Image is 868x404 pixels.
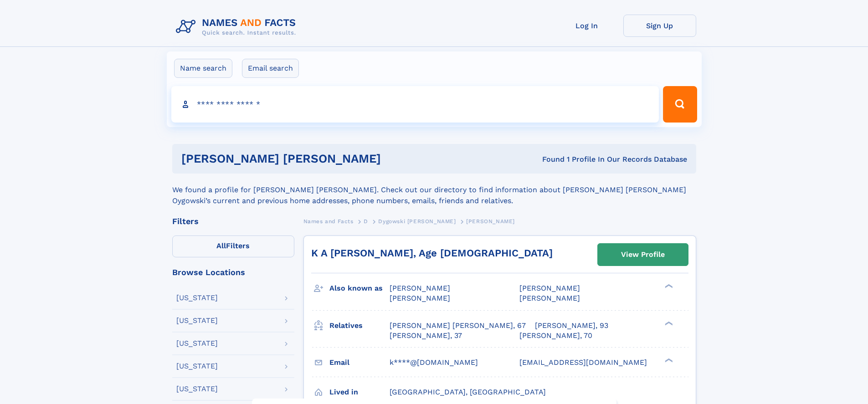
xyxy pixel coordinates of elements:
[176,340,218,347] div: [US_STATE]
[519,294,580,302] span: [PERSON_NAME]
[172,15,303,39] img: Logo Names and Facts
[171,86,659,123] input: search input
[390,321,526,331] a: [PERSON_NAME] [PERSON_NAME], 67
[364,218,368,225] span: D
[364,215,368,227] a: D
[172,268,294,276] div: Browse Locations
[390,331,462,341] a: [PERSON_NAME], 37
[176,363,218,370] div: [US_STATE]
[172,174,696,206] div: We found a profile for [PERSON_NAME] [PERSON_NAME]. Check out our directory to find information a...
[311,247,553,259] a: K A [PERSON_NAME], Age [DEMOGRAPHIC_DATA]
[329,355,390,370] h3: Email
[663,283,673,289] div: ❯
[663,86,697,123] button: Search Button
[462,154,687,164] div: Found 1 Profile In Our Records Database
[535,321,608,331] a: [PERSON_NAME], 93
[329,318,390,333] h3: Relatives
[390,294,450,302] span: [PERSON_NAME]
[172,217,294,225] div: Filters
[390,388,546,396] span: [GEOGRAPHIC_DATA], [GEOGRAPHIC_DATA]
[519,331,592,341] a: [PERSON_NAME], 70
[621,244,665,265] div: View Profile
[663,357,673,363] div: ❯
[623,15,696,37] a: Sign Up
[663,320,673,326] div: ❯
[550,15,623,37] a: Log In
[176,294,218,302] div: [US_STATE]
[242,59,299,78] label: Email search
[598,244,688,266] a: View Profile
[329,384,390,400] h3: Lived in
[519,284,580,292] span: [PERSON_NAME]
[176,317,218,324] div: [US_STATE]
[176,385,218,393] div: [US_STATE]
[216,241,226,250] span: All
[378,218,456,225] span: Dygowski [PERSON_NAME]
[390,284,450,292] span: [PERSON_NAME]
[378,215,456,227] a: Dygowski [PERSON_NAME]
[329,281,390,296] h3: Also known as
[181,153,462,164] h1: [PERSON_NAME] [PERSON_NAME]
[466,218,515,225] span: [PERSON_NAME]
[174,59,232,78] label: Name search
[519,358,647,367] span: [EMAIL_ADDRESS][DOMAIN_NAME]
[172,235,294,257] label: Filters
[303,215,354,227] a: Names and Facts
